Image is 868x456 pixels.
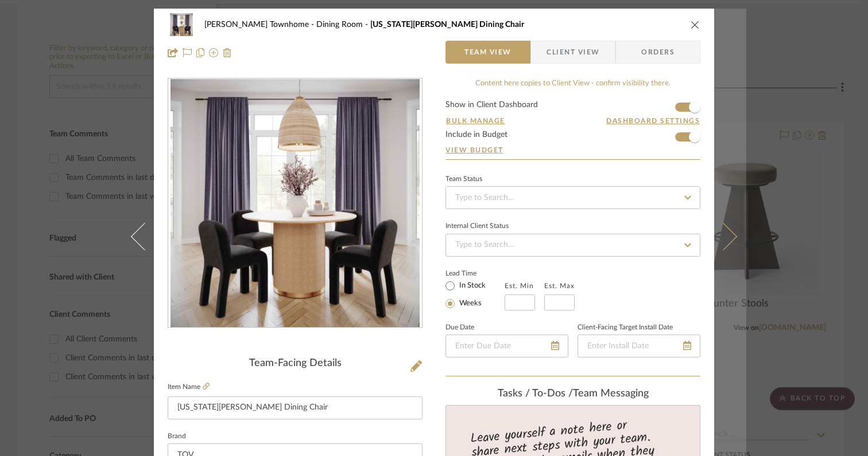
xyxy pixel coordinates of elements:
[223,48,232,57] img: Remove from project
[547,41,599,64] span: Client View
[578,335,700,357] input: Enter Install Date
[445,234,700,257] input: Type to Search…
[445,223,509,229] div: Internal Client Status
[457,281,486,291] label: In Stock
[498,388,573,399] span: Tasks / To-Dos /
[168,13,195,36] img: ea32de96-efce-4769-b308-5a24482b91aa_48x40.jpg
[445,116,506,126] button: Bulk Manage
[606,116,700,126] button: Dashboard Settings
[445,388,700,400] div: team Messaging
[578,325,673,331] label: Client-Facing Target Install Date
[445,268,505,278] label: Lead Time
[445,78,700,89] div: Content here copies to Client View - confirm visibility there.
[445,335,568,357] input: Enter Due Date
[168,396,423,419] input: Enter Item Name
[629,41,687,64] span: Orders
[170,79,420,328] img: ea32de96-efce-4769-b308-5a24482b91aa_436x436.jpg
[168,434,186,439] label: Brand
[168,79,422,328] div: 0
[204,21,316,29] span: [PERSON_NAME] Townhome
[505,282,534,290] label: Est. Min
[445,325,474,331] label: Due Date
[168,357,423,370] div: Team-Facing Details
[445,176,482,182] div: Team Status
[168,382,210,392] label: Item Name
[445,186,700,209] input: Type to Search…
[445,146,700,155] a: View Budget
[457,298,482,309] label: Weeks
[690,19,700,30] button: close
[445,278,505,310] mat-radio-group: Select item type
[544,282,575,290] label: Est. Max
